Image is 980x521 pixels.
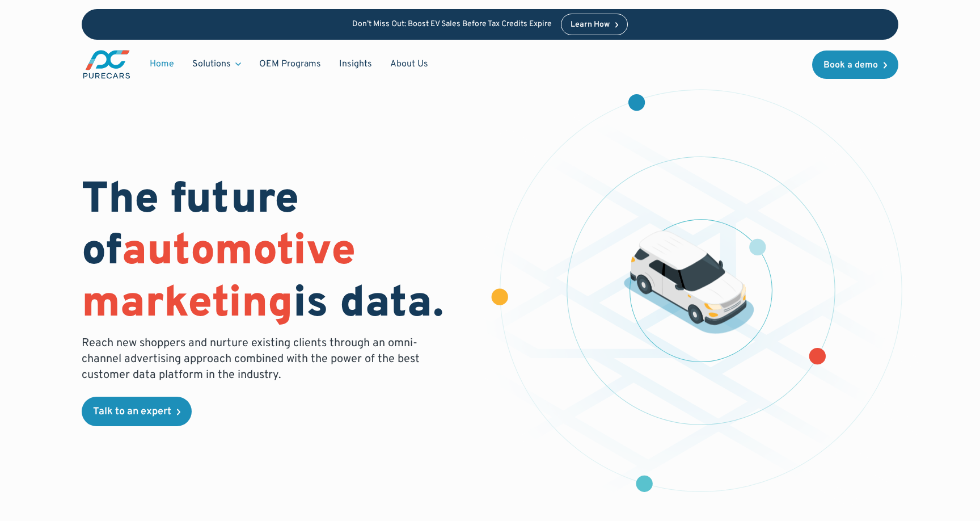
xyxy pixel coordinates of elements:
p: Reach new shoppers and nurture existing clients through an omni-channel advertising approach comb... [82,335,426,383]
img: purecars logo [82,49,132,80]
div: Learn How [571,21,610,29]
a: About Us [381,53,437,75]
p: Don’t Miss Out: Boost EV Sales Before Tax Credits Expire [352,20,552,30]
a: Home [141,53,183,75]
h1: The future of is data. [82,175,476,331]
a: Book a demo [812,51,898,79]
div: Book a demo [823,61,878,70]
div: Solutions [192,58,231,70]
a: Talk to an expert [82,397,192,426]
a: OEM Programs [250,53,330,75]
div: Solutions [183,53,250,75]
span: automotive marketing [82,225,356,331]
a: main [82,49,132,80]
img: illustration of a vehicle [624,230,754,334]
a: Learn How [561,14,628,35]
div: Talk to an expert [93,407,171,417]
a: Insights [330,53,381,75]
